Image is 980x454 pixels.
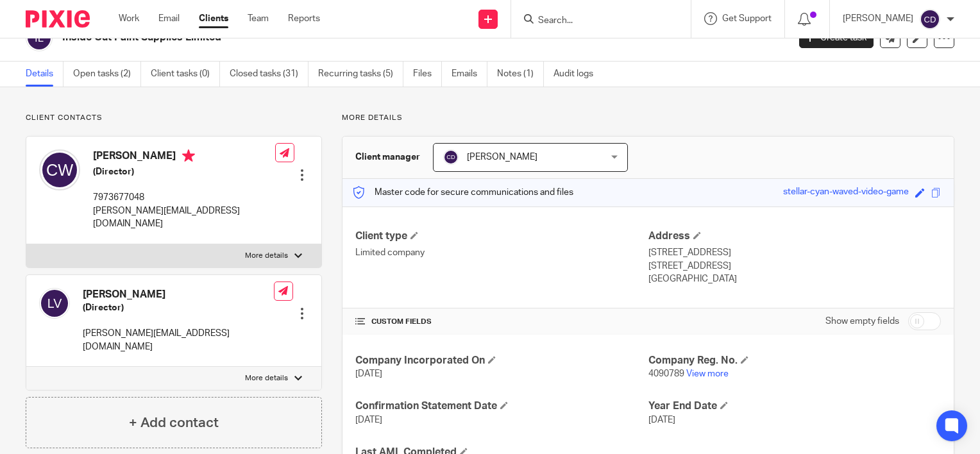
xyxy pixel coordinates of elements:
a: Details [26,62,63,87]
a: Notes (1) [497,62,544,87]
a: Email [158,12,180,25]
p: 7973677048 [93,191,275,204]
a: Closed tasks (31) [230,62,308,87]
a: Audit logs [553,62,603,87]
img: svg%3E [443,149,459,165]
span: [DATE] [355,416,382,425]
a: Recurring tasks (5) [318,62,403,87]
p: Master code for secure communications and files [352,186,573,199]
span: Get Support [722,14,772,23]
img: svg%3E [39,149,80,190]
input: Search [537,15,652,27]
span: [DATE] [648,416,675,425]
a: Work [119,12,139,25]
p: More details [245,373,288,383]
h3: Client manager [355,151,420,164]
h4: Company Reg. No. [648,354,941,367]
a: Clients [199,12,228,25]
p: More details [342,113,954,123]
img: Pixie [26,10,90,28]
a: Team [248,12,269,25]
h4: Company Incorporated On [355,354,648,367]
a: Reports [288,12,320,25]
h4: Client type [355,230,648,243]
p: Limited company [355,246,648,259]
a: Emails [452,62,487,87]
p: Client contacts [26,113,322,123]
p: [PERSON_NAME] [843,12,913,25]
h4: CUSTOM FIELDS [355,317,648,327]
h4: [PERSON_NAME] [93,149,275,165]
p: [PERSON_NAME][EMAIL_ADDRESS][DOMAIN_NAME] [83,327,274,353]
span: 4090789 [648,369,684,378]
span: [PERSON_NAME] [467,153,537,162]
i: Primary [182,149,195,162]
h4: + Add contact [129,413,219,433]
a: Client tasks (0) [151,62,220,87]
span: [DATE] [355,369,382,378]
img: svg%3E [39,288,70,319]
h5: (Director) [93,165,275,178]
a: Files [413,62,442,87]
h4: Address [648,230,941,243]
img: svg%3E [920,9,940,29]
div: stellar-cyan-waved-video-game [783,185,909,200]
h4: [PERSON_NAME] [83,288,274,301]
a: View more [686,369,729,378]
p: [STREET_ADDRESS] [648,260,941,273]
label: Show empty fields [825,315,899,328]
a: Open tasks (2) [73,62,141,87]
p: [GEOGRAPHIC_DATA] [648,273,941,285]
p: More details [245,251,288,261]
h4: Year End Date [648,399,941,413]
p: [STREET_ADDRESS] [648,246,941,259]
h4: Confirmation Statement Date [355,399,648,413]
p: [PERSON_NAME][EMAIL_ADDRESS][DOMAIN_NAME] [93,205,275,231]
h5: (Director) [83,301,274,314]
